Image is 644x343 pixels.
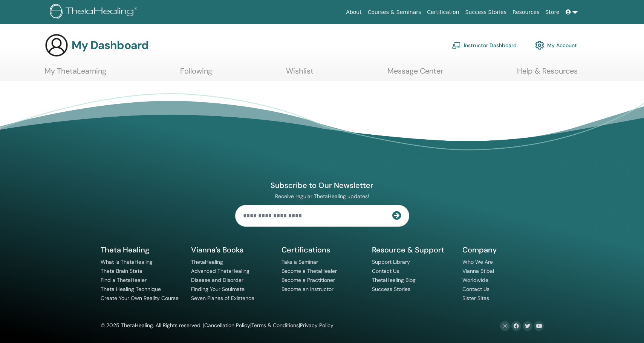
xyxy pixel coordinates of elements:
[452,42,461,49] img: chalkboard-teacher.svg
[101,277,147,283] a: Find a ThetaHealer
[191,295,254,301] a: Seven Planes of Existence
[101,321,333,330] div: © 2025 ThetaHealing. All Rights reserved. | | |
[281,286,333,292] a: Become an Instructor
[281,245,363,255] h5: Certifications
[44,66,106,81] a: My ThetaLearning
[462,295,489,301] a: Sister Sites
[462,286,490,292] a: Contact Us
[462,258,493,265] a: Who We Are
[180,66,212,81] a: Following
[424,5,462,19] a: Certification
[462,268,494,274] a: Vianna Stibal
[462,245,544,255] h5: Company
[372,258,410,265] a: Support Library
[365,5,424,19] a: Courses & Seminars
[535,37,577,54] a: My Account
[191,286,245,292] a: Finding Your Soulmate
[44,33,69,57] img: generic-user-icon.jpg
[387,66,443,81] a: Message Center
[191,245,272,255] h5: Vianna’s Books
[509,5,543,19] a: Resources
[372,245,453,255] h5: Resource & Support
[300,322,333,329] a: Privacy Policy
[72,38,148,52] h3: My Dashboard
[204,322,250,329] a: Cancellation Policy
[462,5,509,19] a: Success Stories
[462,277,488,283] a: Worldwide
[543,5,563,19] a: Store
[101,295,179,301] a: Create Your Own Reality Course
[372,268,399,274] a: Contact Us
[191,277,243,283] a: Disease and Disorder
[452,37,517,54] a: Instructor Dashboard
[50,4,140,21] img: logo.png
[235,180,409,190] h4: Subscribe to Our Newsletter
[286,66,314,81] a: Wishlist
[235,193,409,200] p: Receive regular ThetaHealing updates!
[101,286,161,292] a: Theta Healing Technique
[191,268,249,274] a: Advanced ThetaHealing
[101,268,142,274] a: Theta Brain State
[535,39,544,52] img: cog.svg
[281,268,337,274] a: Become a ThetaHealer
[372,277,416,283] a: ThetaHealing Blog
[343,5,364,19] a: About
[191,258,223,265] a: ThetaHealing
[101,245,182,255] h5: Theta Healing
[517,66,578,81] a: Help & Resources
[372,286,410,292] a: Success Stories
[251,322,299,329] a: Terms & Conditions
[281,277,335,283] a: Become a Practitioner
[281,258,318,265] a: Take a Seminar
[101,258,153,265] a: What is ThetaHealing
